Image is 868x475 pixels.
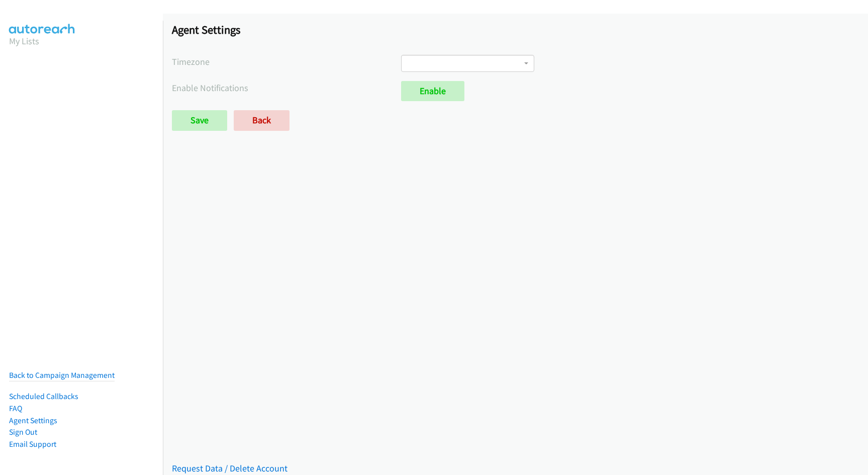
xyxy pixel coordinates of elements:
label: Enable Notifications [172,81,401,95]
a: Back to Campaign Management [9,370,115,380]
a: Agent Settings [9,416,57,425]
a: Sign Out [9,427,37,437]
a: Scheduled Callbacks [9,391,78,401]
label: Timezone [172,55,401,68]
a: Request Data / Delete Account [172,462,287,474]
h1: Agent Settings [172,23,859,37]
a: Email Support [9,439,56,449]
a: My Lists [9,35,39,47]
a: FAQ [9,404,22,413]
a: Back [234,110,290,130]
input: Save [172,110,227,130]
a: Enable [401,81,464,101]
